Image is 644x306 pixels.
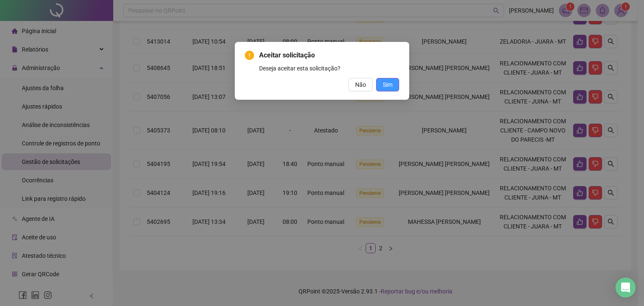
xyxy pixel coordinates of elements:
span: exclamation-circle [245,51,254,60]
span: Aceitar solicitação [259,50,399,60]
div: Deseja aceitar esta solicitação? [259,64,399,73]
button: Sim [376,78,399,91]
button: Não [348,78,373,91]
span: Sim [383,80,392,89]
div: Open Intercom Messenger [615,277,636,298]
span: Não [355,80,366,89]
